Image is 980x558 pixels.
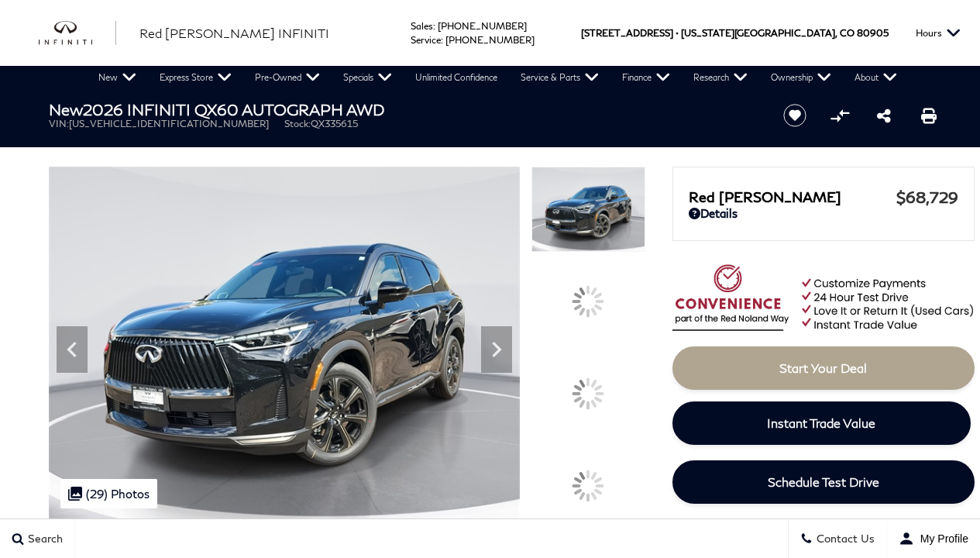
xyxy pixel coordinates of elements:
[672,401,971,445] a: Instant Trade Value
[445,34,535,46] a: [PHONE_NUMBER]
[87,66,909,89] nav: Main Navigation
[39,21,116,46] img: INFINITI
[828,104,851,127] button: Compare vehicle
[531,167,645,252] img: New 2026 2T MNRL BLK INFINITI AUTOGRAPH AWD image 1
[441,34,443,46] span: :
[672,460,975,504] a: Schedule Test Drive
[689,188,958,206] a: Red [PERSON_NAME] $68,729
[404,66,509,89] a: Unlimited Confidence
[779,360,867,375] span: Start Your Deal
[672,346,975,390] a: Start Your Deal
[689,206,958,220] a: Details
[139,26,329,40] span: Red [PERSON_NAME] INFINITI
[759,66,843,89] a: Ownership
[689,188,896,205] span: Red [PERSON_NAME]
[433,20,435,32] span: :
[438,20,527,32] a: [PHONE_NUMBER]
[767,415,875,430] span: Instant Trade Value
[49,101,758,118] h1: 2026 INFINITI QX60 AUTOGRAPH AWD
[921,106,937,125] a: Print this New 2026 INFINITI QX60 AUTOGRAPH AWD
[332,66,404,89] a: Specials
[768,474,879,489] span: Schedule Test Drive
[581,27,889,39] a: [STREET_ADDRESS] • [US_STATE][GEOGRAPHIC_DATA], CO 80905
[914,532,968,545] span: My Profile
[877,106,891,125] a: Share this New 2026 INFINITI QX60 AUTOGRAPH AWD
[139,24,329,43] a: Red [PERSON_NAME] INFINITI
[49,100,83,119] strong: New
[87,66,148,89] a: New
[60,479,157,508] div: (29) Photos
[411,34,441,46] span: Service
[778,103,812,128] button: Save vehicle
[509,66,610,89] a: Service & Parts
[39,21,116,46] a: infiniti
[887,519,980,558] button: user-profile-menu
[49,167,521,520] img: New 2026 2T MNRL BLK INFINITI AUTOGRAPH AWD image 1
[610,66,682,89] a: Finance
[243,66,332,89] a: Pre-Owned
[49,118,69,129] span: VIN:
[148,66,243,89] a: Express Store
[284,118,311,129] span: Stock:
[843,66,909,89] a: About
[311,118,358,129] span: QX335615
[411,20,433,32] span: Sales
[682,66,759,89] a: Research
[813,532,875,546] span: Contact Us
[896,188,958,206] span: $68,729
[24,532,63,546] span: Search
[69,118,269,129] span: [US_VEHICLE_IDENTIFICATION_NUMBER]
